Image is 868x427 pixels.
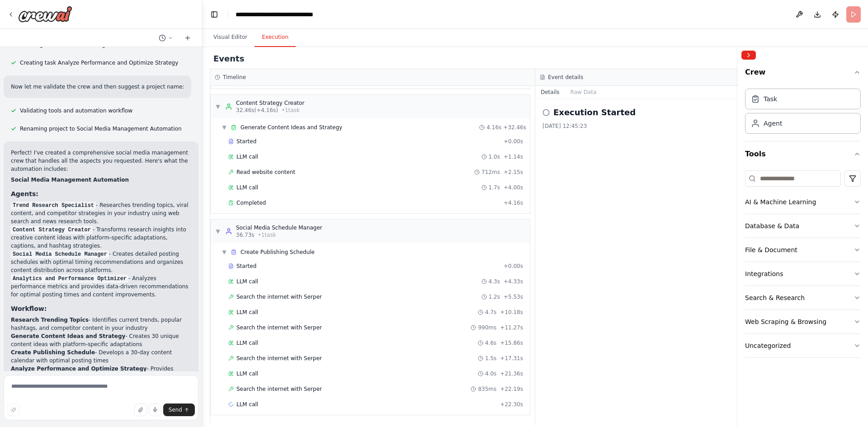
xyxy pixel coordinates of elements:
div: Web Scraping & Browsing [745,317,826,326]
button: Details [535,86,565,99]
span: Completed [236,199,266,206]
p: Perfect! I've created a comprehensive social media management crew that handles all the aspects y... [11,149,191,173]
span: Renaming project to Social Media Management Automation [20,125,182,132]
button: Toggle Sidebar [734,47,741,427]
span: Search the internet with Serper [236,385,322,393]
p: - Researches trending topics, viral content, and competitor strategies in your industry using web... [11,201,191,225]
span: ▼ [222,249,227,256]
button: Switch to previous chat [155,33,177,43]
button: Start a new chat [180,33,195,43]
button: Database & Data [745,214,861,238]
span: 1.5s [485,355,496,362]
span: + 4.16s [504,199,523,206]
span: + 22.19s [500,385,523,393]
h3: Event details [548,74,583,81]
strong: Research Trending Topics [11,317,89,323]
p: Now let me validate the crew and then suggest a project name: [11,83,184,91]
span: 1.0s [489,153,500,160]
span: + 17.31s [500,355,523,362]
strong: Social Media Management Automation [11,177,129,183]
span: 4.16s [486,124,501,131]
button: Raw Data [565,86,602,99]
li: - Provides ongoing optimization recommendations and performance tracking [11,365,191,389]
span: 32.46s (+4.16s) [236,107,278,114]
span: LLM call [236,309,258,316]
button: Send [163,404,195,416]
strong: Workflow: [11,305,47,312]
p: - Transforms research insights into creative content ideas with platform-specific adaptations, ca... [11,225,191,250]
button: AI & Machine Learning [745,190,861,214]
span: + 0.00s [504,138,523,145]
span: + 10.18s [500,309,523,316]
div: File & Document [745,245,797,254]
div: Task [764,94,777,103]
span: 4.7s [485,309,496,316]
span: + 22.30s [500,401,523,408]
span: Started [236,138,256,145]
span: + 1.14s [504,153,523,160]
button: Web Scraping & Browsing [745,310,861,333]
span: 990ms [478,324,496,331]
div: Database & Data [745,221,799,230]
span: ▼ [215,103,221,110]
button: Collapse right sidebar [741,51,756,60]
span: Creating task Analyze Performance and Optimize Strategy [20,59,178,66]
button: Improve this prompt [7,404,20,416]
span: + 0.00s [504,263,523,270]
code: Social Media Schedule Manager [11,250,109,258]
span: LLM call [236,184,258,191]
div: Social Media Schedule Manager [236,224,322,231]
span: + 11.27s [500,324,523,331]
span: • 1 task [282,107,300,114]
span: + 21.36s [500,370,523,377]
code: Analytics and Performance Optimizer [11,275,128,283]
div: Agent [764,119,782,128]
span: 4.3s [489,278,500,285]
button: Hide left sidebar [208,8,221,21]
h2: Events [213,52,244,65]
button: Tools [745,141,861,167]
span: Search the internet with Serper [236,293,322,300]
span: ▼ [215,228,221,235]
span: Create Publishing Schedule [241,249,315,256]
span: Search the internet with Serper [236,324,322,331]
strong: Generate Content Ideas and Strategy [11,333,125,339]
span: + 32.46s [503,124,526,131]
span: Generate Content Ideas and Strategy [241,124,342,131]
li: - Creates 30 unique content ideas with platform-specific adaptations [11,332,191,348]
button: Search & Research [745,286,861,310]
span: 1.2s [489,293,500,300]
span: 835ms [478,385,496,393]
li: - Develops a 30-day content calendar with optimal posting times [11,348,191,365]
div: Content Strategy Creator [236,99,305,107]
span: ▼ [222,124,227,131]
span: Search the internet with Serper [236,355,322,362]
strong: Agents: [11,190,38,197]
div: Crew [745,85,861,141]
div: [DATE] 12:45:23 [542,122,854,130]
button: Click to speak your automation idea [149,404,161,416]
button: Uncategorized [745,334,861,357]
code: Trend Research Specialist [11,202,96,210]
li: - Identifies current trends, popular hashtags, and competitor content in your industry [11,316,191,332]
span: LLM call [236,401,258,408]
span: Read website content [236,169,295,176]
div: Tools [745,167,861,365]
button: Execution [255,28,296,47]
div: Integrations [745,269,783,278]
span: Validating tools and automation workflow [20,107,132,114]
img: Logo [18,6,72,22]
span: LLM call [236,370,258,377]
p: - Analyzes performance metrics and provides data-driven recommendations for optimal posting times... [11,274,191,299]
button: File & Document [745,238,861,262]
h2: Execution Started [553,106,636,119]
button: Crew [745,63,861,85]
span: + 5.53s [504,293,523,300]
nav: breadcrumb [236,10,348,19]
span: Send [169,406,182,413]
div: AI & Machine Learning [745,197,816,206]
span: Started [236,263,256,270]
button: Visual Editor [206,28,255,47]
span: LLM call [236,339,258,347]
span: 712ms [481,169,500,176]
